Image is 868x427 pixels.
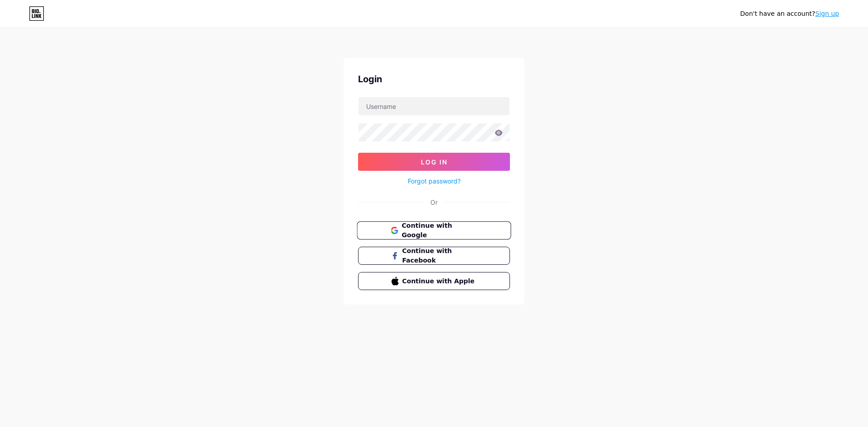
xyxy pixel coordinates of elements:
a: Forgot password? [408,176,461,186]
a: Sign up [815,10,839,17]
button: Continue with Facebook [358,247,510,265]
span: Continue with Google [401,221,477,240]
button: Continue with Google [357,221,511,240]
div: Or [430,197,438,207]
span: Continue with Apple [402,277,477,286]
span: Continue with Facebook [402,246,477,265]
div: Don't have an account? [740,9,839,19]
button: Log In [358,153,510,171]
input: Username [359,97,509,115]
a: Continue with Google [358,221,510,239]
div: Login [358,72,510,86]
button: Continue with Apple [358,272,510,290]
span: Log In [421,158,448,166]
